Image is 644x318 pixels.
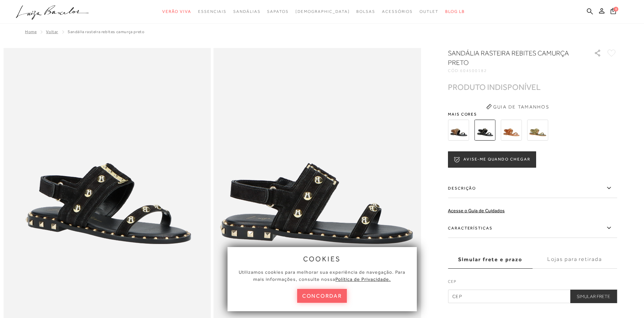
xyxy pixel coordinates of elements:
a: noSubCategoriesText [295,5,350,18]
label: Lojas para retirada [532,250,617,269]
input: CEP [448,290,617,303]
label: Características [448,218,617,238]
a: BLOG LB [445,5,465,18]
span: 604500182 [460,68,487,73]
label: Simular frete e prazo [448,250,532,269]
span: Bolsas [356,9,375,14]
a: Política de Privacidade. [335,276,391,282]
span: Verão Viva [162,9,191,14]
span: Essenciais [198,9,226,14]
a: Home [25,29,37,34]
span: Mais cores [448,112,617,116]
span: Utilizamos cookies para melhorar sua experiência de navegação. Para mais informações, consulte nossa [239,269,405,282]
button: Guia de Tamanhos [484,101,551,112]
a: noSubCategoriesText [420,5,438,18]
a: noSubCategoriesText [267,5,288,18]
span: Sandálias [233,9,260,14]
span: Sapatos [267,9,288,14]
a: Voltar [46,29,58,34]
label: Descrição [448,178,617,198]
a: noSubCategoriesText [382,5,413,18]
span: Acessórios [382,9,413,14]
a: noSubCategoriesText [162,5,191,18]
div: CÓD: [448,69,583,73]
button: concordar [297,289,347,303]
h1: SANDÁLIA RASTEIRA REBITES CAMURÇA PRETO [448,48,575,67]
span: Outlet [420,9,438,14]
a: noSubCategoriesText [233,5,260,18]
span: BLOG LB [445,9,465,14]
label: CEP [448,278,617,288]
img: SANDÁLIA RASTEIRA REBITES ANIMAL PRINT [448,120,469,141]
button: Simular Frete [570,290,617,303]
span: 0 [614,7,618,11]
span: cookies [303,255,341,263]
a: noSubCategoriesText [356,5,375,18]
span: [DEMOGRAPHIC_DATA] [295,9,350,14]
img: SANDÁLIA RASTEIRA REBITES CAMURÇA CARAMELO [501,120,522,141]
span: SANDÁLIA RASTEIRA REBITES CAMURÇA PRETO [68,29,144,34]
a: Acesse o Guia de Cuidados [448,208,505,213]
div: PRODUTO INDISPONÍVEL [448,83,541,91]
img: SANDÁLIA RASTEIRA REBITES CAMURÇA PRETO [474,120,495,141]
img: SANDÁLIA RASTEIRA REBITES CAMURÇA VERDE MUSGO [527,120,548,141]
a: noSubCategoriesText [198,5,226,18]
button: AVISE-ME QUANDO CHEGAR [448,151,536,168]
button: 0 [609,7,618,17]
